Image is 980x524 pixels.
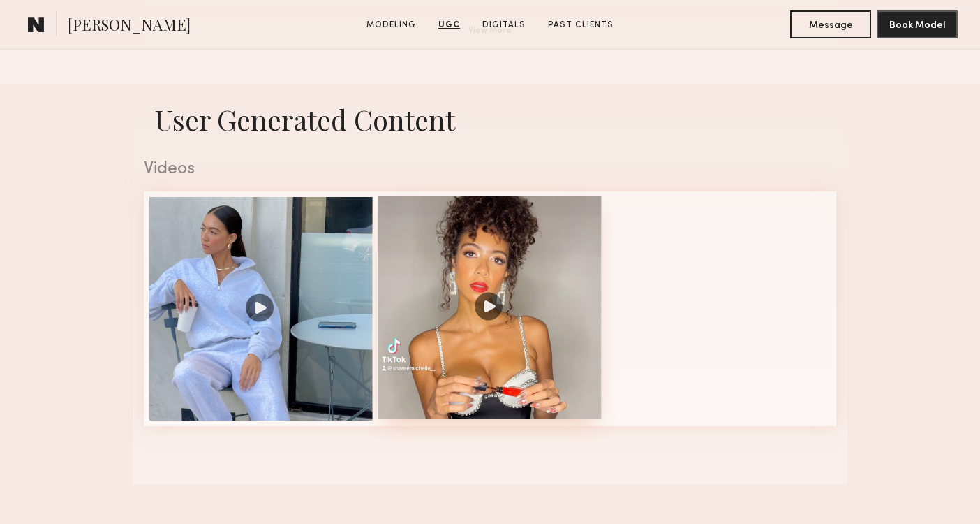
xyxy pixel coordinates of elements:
a: UGC [433,19,466,31]
a: Digitals [477,19,531,31]
a: Book Model [877,18,958,30]
button: Book Model [877,10,958,38]
button: Message [790,10,871,38]
div: Videos [144,161,836,178]
h1: User Generated Content [133,101,847,138]
a: Past Clients [542,19,619,31]
span: [PERSON_NAME] [68,14,191,38]
a: Modeling [361,19,422,31]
